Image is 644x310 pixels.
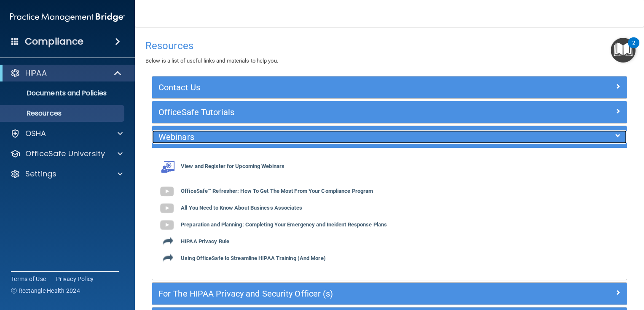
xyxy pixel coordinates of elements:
[145,40,633,51] h4: Resources
[158,183,175,200] img: gray_youtube_icon.38fcd6cc.png
[181,205,302,211] b: All You Need to Know About Business Associates
[25,68,47,78] p: HIPAA
[10,149,123,159] a: OfficeSafe University
[181,163,284,170] b: View and Register for Upcoming Webinars
[5,109,121,118] p: Resources
[158,160,175,173] img: webinarIcon.c7ebbf15.png
[25,149,105,159] p: OfficeSafe University
[158,200,175,217] img: gray_youtube_icon.38fcd6cc.png
[499,252,634,285] iframe: Drift Widget Chat Controller
[158,255,326,262] a: Using OfficeSafe to Streamline HIPAA Training (And More)
[11,275,46,283] a: Terms of Use
[158,81,620,94] a: Contact Us
[181,188,373,194] b: OfficeSafe™ Refresher: How To Get The Most From Your Compliance Program
[158,130,620,144] a: Webinars
[25,169,56,179] p: Settings
[10,129,123,139] a: OSHA
[10,169,123,179] a: Settings
[11,286,80,295] span: Ⓒ Rectangle Health 2024
[158,287,620,300] a: For The HIPAA Privacy and Security Officer (s)
[158,289,502,298] h5: For The HIPAA Privacy and Security Officer (s)
[611,38,636,63] button: Open Resource Center, 2 new notifications
[158,132,502,142] h5: Webinars
[56,275,94,283] a: Privacy Policy
[632,43,635,54] div: 2
[10,9,125,26] img: PMB logo
[181,222,387,228] b: Preparation and Planning: Completing Your Emergency and Incident Response Plans
[10,68,122,78] a: HIPAA
[158,105,620,119] a: OfficeSafe Tutorials
[158,217,175,234] img: gray_youtube_icon.38fcd6cc.png
[163,236,173,246] img: icon-export.b9366987.png
[158,108,502,117] h5: OfficeSafe Tutorials
[25,36,83,47] h4: Compliance
[163,252,173,263] img: icon-export.b9366987.png
[25,129,46,139] p: OSHA
[181,255,326,262] b: Using OfficeSafe to Streamline HIPAA Training (And More)
[158,83,502,92] h5: Contact Us
[5,89,121,97] p: Documents and Policies
[145,58,278,64] span: Below is a list of useful links and materials to help you.
[158,239,229,245] a: HIPAA Privacy Rule
[181,239,229,245] b: HIPAA Privacy Rule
